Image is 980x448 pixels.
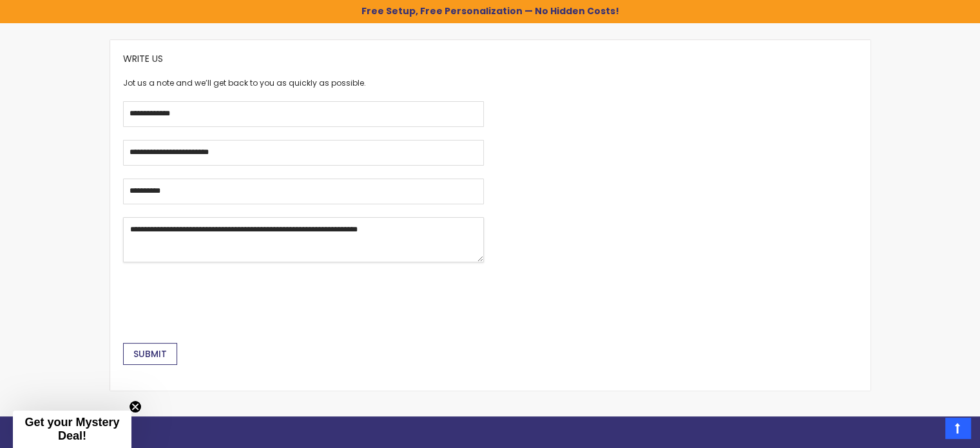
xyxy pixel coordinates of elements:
[129,400,142,413] button: Close teaser
[945,418,970,438] a: Top
[13,411,131,448] div: Get your Mystery Deal!Close teaser
[123,78,484,88] div: Jot us a note and we’ll get back to you as quickly as possible.
[123,52,163,65] span: Write Us
[24,416,119,442] span: Get your Mystery Deal!
[133,347,167,360] span: Submit
[123,343,177,365] button: Submit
